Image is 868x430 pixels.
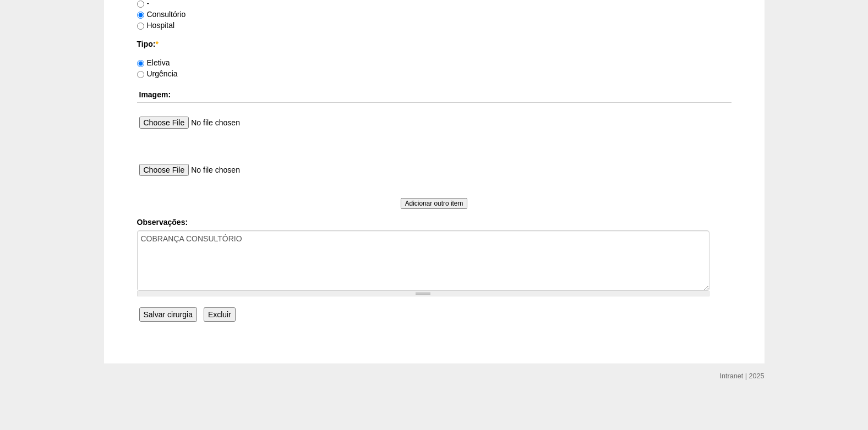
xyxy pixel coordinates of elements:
input: Consultório [137,12,144,19]
input: Hospital [137,23,144,30]
textarea: COBRANÇA CONSULTÓRIO [137,230,709,291]
label: Consultório [137,10,186,19]
div: Intranet | 2025 [720,371,765,382]
input: Urgência [137,71,144,78]
input: Adicionar outro item [401,198,468,209]
th: Imagem: [137,87,731,103]
label: Hospital [137,21,175,30]
label: Urgência [137,69,178,78]
label: Tipo: [137,38,731,49]
input: Eletiva [137,60,144,67]
input: - [137,1,144,8]
label: Observações: [137,217,731,228]
label: Eletiva [137,58,170,67]
input: Excluir [204,307,236,322]
span: Este campo é obrigatório. [155,40,158,48]
input: Salvar cirurgia [139,307,197,322]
